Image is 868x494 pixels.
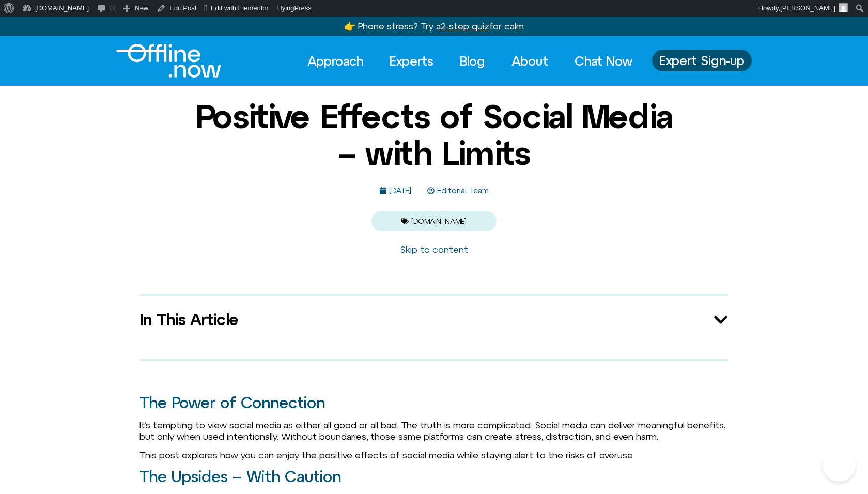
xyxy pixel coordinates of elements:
[344,21,524,32] a: 👉 Phone stress? Try a2-step quizfor calm
[139,311,713,328] div: In This Article
[411,217,467,225] a: [DOMAIN_NAME]
[441,21,489,32] u: 2-step quiz
[565,50,642,72] a: Chat Now
[435,187,489,195] span: Editorial Team
[183,98,685,171] h1: Positive Effects of Social Media – with Limits
[400,244,468,255] a: Skip to content
[380,50,443,72] a: Experts
[502,50,557,72] a: About
[713,312,729,328] div: Open table of contents
[139,450,729,461] p: This post explores how you can enjoy the positive effects of social media while staying alert to ...
[116,44,204,78] div: Logo
[389,186,411,195] time: [DATE]
[659,54,745,67] span: Expert Sign-up
[298,50,642,72] nav: Menu
[823,449,856,482] iframe: Botpress
[139,420,729,442] p: It’s tempting to view social media as either all good or all bad. The truth is more complicated. ...
[451,50,494,72] a: Blog
[298,50,373,72] a: Approach
[379,187,411,195] a: [DATE]
[139,394,729,411] h2: The Power of Connection
[652,50,752,71] a: Expert Sign-up
[427,187,489,195] a: Editorial Team
[780,4,835,12] span: [PERSON_NAME]
[211,4,269,12] span: Edit with Elementor
[116,44,221,78] img: Offline.Now logo in white. Text of the words offline.now with a line going through the "O"
[139,468,729,485] h2: The Upsides – With Caution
